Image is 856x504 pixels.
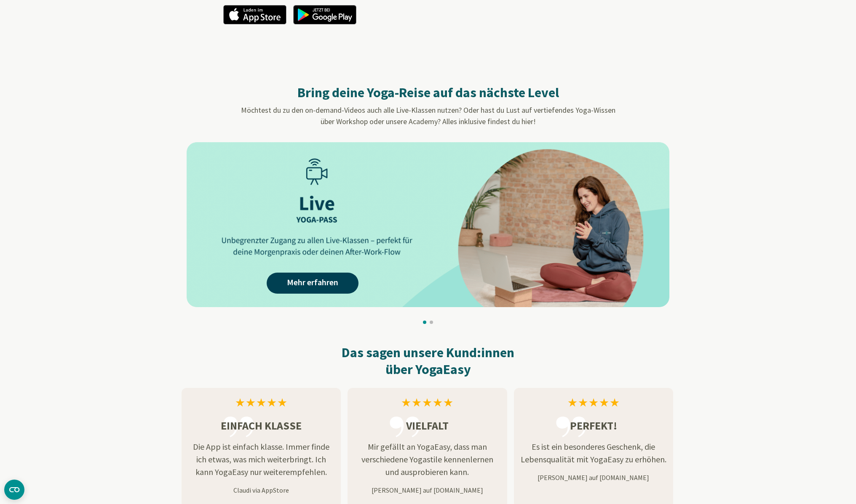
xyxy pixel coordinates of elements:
[182,440,341,478] p: Die App ist einfach klasse. Immer finde ich etwas, was mich weiterbringt. Ich kann YogaEasy nur w...
[514,417,673,434] h3: Perfekt!
[4,480,24,500] button: CMP-Widget öffnen
[293,5,356,24] img: app_googleplay_de.png
[182,485,341,495] p: Claudi via AppStore
[514,440,673,466] p: Es ist ein besonderes Geschenk, die Lebensqualität mit YogaEasy zu erhöhen.
[348,417,507,434] h3: Vielfalt
[195,104,661,127] p: Möchtest du zu den on-demand-Videos auch alle Live-Klassen nutzen? Oder hast du Lust auf vertiefe...
[348,440,507,478] p: Mir gefällt an YogaEasy, dass man verschiedene Yogastile kennenlernen und ausprobieren kann.
[182,344,674,378] h2: Das sagen unsere Kund:innen über YogaEasy
[348,485,507,495] p: [PERSON_NAME] auf [DOMAIN_NAME]
[223,5,286,24] img: app_appstore_de.png
[187,142,669,307] img: AAffA0nNPuCLAAAAAElFTkSuQmCC
[182,417,341,434] h3: Einfach klasse
[514,472,673,483] p: [PERSON_NAME] auf [DOMAIN_NAME]
[267,273,358,294] a: Mehr erfahren
[195,84,661,101] h2: Bring deine Yoga-Reise auf das nächste Level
